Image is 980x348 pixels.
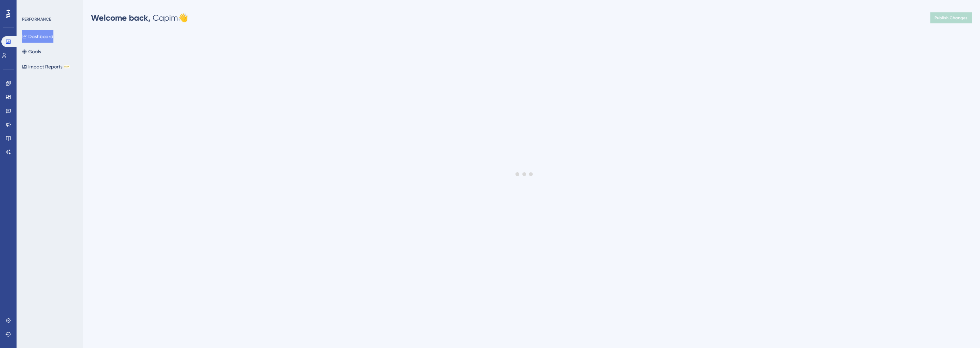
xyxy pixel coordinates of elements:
div: Capim 👋 [91,12,188,23]
button: Goals [22,45,41,58]
div: BETA [64,65,70,68]
button: Impact ReportsBETA [22,61,70,73]
button: Publish Changes [930,12,972,23]
button: Dashboard [22,30,53,43]
span: Publish Changes [935,15,968,21]
span: Welcome back, [91,13,151,23]
div: PERFORMANCE [22,17,51,22]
